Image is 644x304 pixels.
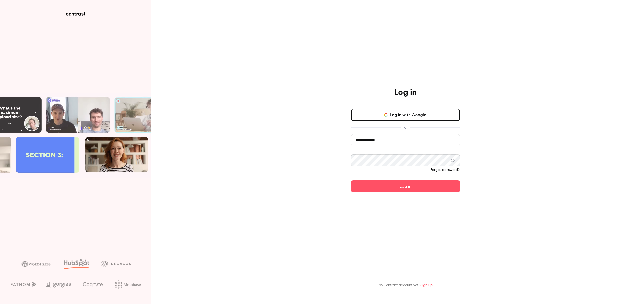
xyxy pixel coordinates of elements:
[351,109,460,121] button: Log in with Google
[430,168,460,172] a: Forgot password?
[378,283,433,288] p: No Contrast account yet?
[394,88,417,98] h4: Log in
[351,180,460,192] button: Log in
[401,125,410,130] span: or
[420,283,433,287] a: Sign up
[101,261,131,266] img: decagon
